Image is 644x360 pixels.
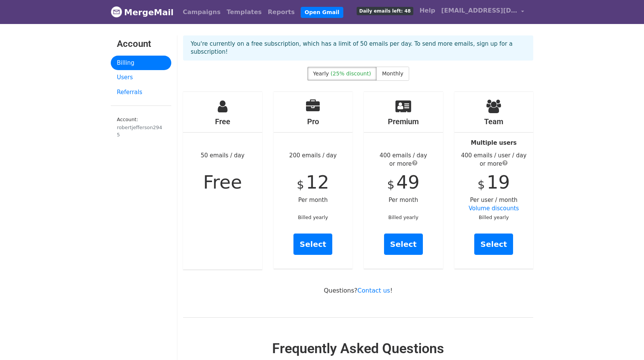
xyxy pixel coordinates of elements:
a: Select [293,234,332,255]
a: Select [384,234,423,255]
h4: Pro [274,117,353,126]
div: Per user / month [454,92,534,269]
small: Billed yearly [479,214,509,220]
a: Reports [265,5,298,20]
a: Users [111,70,171,85]
h4: Premium [364,117,443,126]
div: 400 emails / user / day or more [454,151,534,168]
p: You're currently on a free subscription, which has a limit of 50 emails per day. To send more ema... [191,40,526,56]
a: Volume discounts [469,205,519,212]
a: Daily emails left: 48 [354,3,416,18]
h3: Account [117,38,165,50]
p: Questions? ! [183,286,533,294]
div: 50 emails / day [183,92,262,269]
span: Monthly [382,70,403,77]
a: Billing [111,56,171,70]
strong: Multiple users [471,139,516,146]
span: (25% discount) [331,70,371,77]
span: 49 [396,171,419,193]
a: Select [474,234,513,255]
span: 12 [306,171,329,193]
a: [EMAIL_ADDRESS][DOMAIN_NAME] [438,3,527,21]
h4: Team [454,117,534,126]
a: MergeMail [111,4,174,20]
small: Billed yearly [298,214,328,220]
a: Help [416,3,438,18]
a: Referrals [111,85,171,100]
h2: Frequently Asked Questions [183,341,533,357]
span: $ [297,178,304,191]
small: Billed yearly [388,214,418,220]
div: 200 emails / day Per month [274,92,353,269]
a: Contact us [357,287,390,294]
img: MergeMail logo [111,6,122,18]
span: [EMAIL_ADDRESS][DOMAIN_NAME] [441,6,517,15]
div: robertjefferson2945 [117,124,165,138]
h4: Free [183,117,262,126]
div: Per month [364,92,443,269]
span: Yearly [313,70,329,77]
span: Free [203,171,242,193]
span: $ [478,178,485,191]
span: 19 [487,171,510,193]
a: Campaigns [180,5,223,20]
span: $ [387,178,394,191]
div: 400 emails / day or more [364,151,443,168]
a: Templates [223,5,265,20]
a: Open Gmail [301,7,343,18]
small: Account: [117,117,165,138]
span: Daily emails left: 48 [357,7,413,15]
